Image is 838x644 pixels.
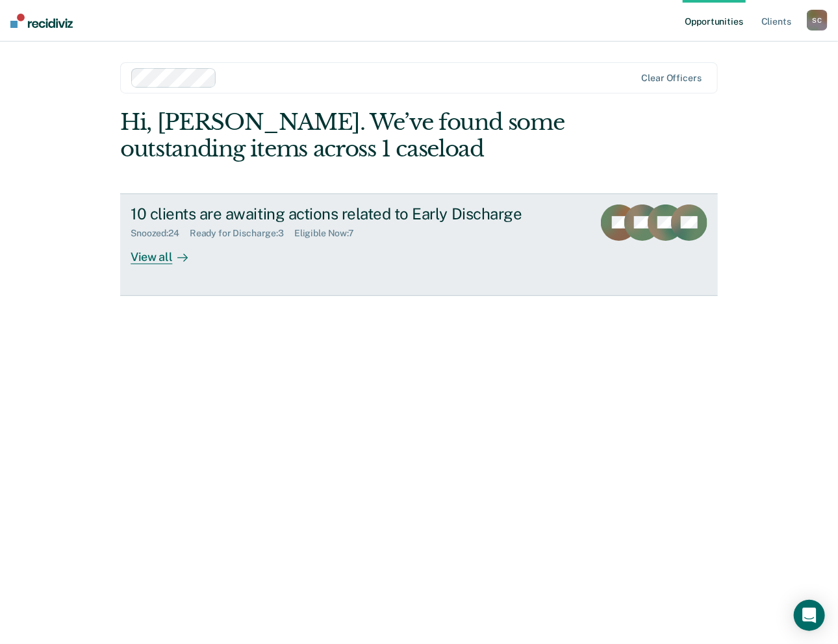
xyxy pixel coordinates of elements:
div: Ready for Discharge : 3 [190,228,294,239]
div: Open Intercom Messenger [794,600,825,631]
div: View all [131,239,203,264]
div: Clear officers [642,73,702,84]
div: 10 clients are awaiting actions related to Early Discharge [131,204,583,223]
button: SC [807,10,828,31]
div: S C [807,10,828,31]
a: 10 clients are awaiting actions related to Early DischargeSnoozed:24Ready for Discharge:3Eligible... [120,193,718,296]
img: Recidiviz [10,14,73,28]
div: Snoozed : 24 [131,228,190,239]
div: Hi, [PERSON_NAME]. We’ve found some outstanding items across 1 caseload [120,109,598,162]
div: Eligible Now : 7 [294,228,364,239]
